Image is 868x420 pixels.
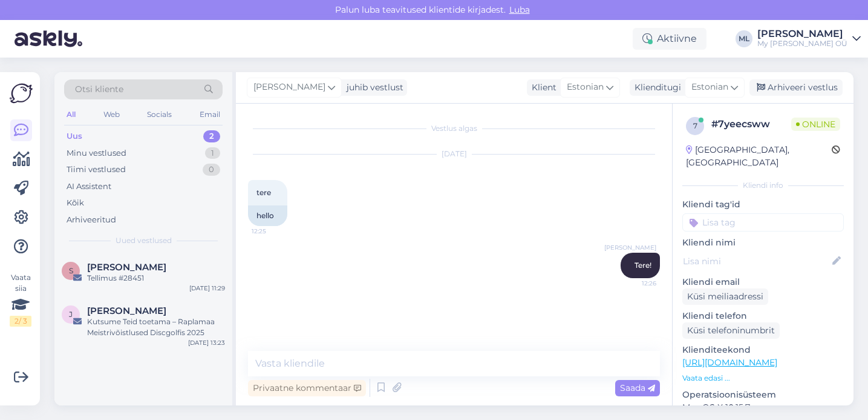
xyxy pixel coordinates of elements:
span: Sirle Reinholm [87,262,166,273]
span: Tere! [635,261,651,270]
span: tere [256,188,271,197]
span: J [69,310,73,319]
div: Kliendi info [682,180,844,191]
div: Küsi telefoninumbrit [682,322,780,339]
div: [DATE] 13:23 [188,338,225,347]
div: Klient [527,81,556,94]
span: 12:25 [252,227,297,236]
div: Tiimi vestlused [67,164,126,176]
div: Email [197,107,223,122]
div: # 7yeecsww [711,117,791,132]
span: Saada [620,382,655,393]
span: Jesper Puusepp [87,305,166,316]
div: Küsi meiliaadressi [682,288,768,305]
p: Operatsioonisüsteem [682,388,844,401]
div: Vaata siia [10,272,31,327]
span: [PERSON_NAME] [604,243,656,252]
div: Klienditugi [630,81,681,94]
div: [DATE] 11:29 [189,284,225,293]
p: Vaata edasi ... [682,373,844,384]
a: [URL][DOMAIN_NAME] [682,357,777,368]
div: Kutsume Teid toetama – Raplamaa Meistrivõistlused Discgolfis 2025 [87,316,225,338]
span: 12:26 [611,279,656,288]
div: Privaatne kommentaar [248,380,366,396]
div: 2 / 3 [10,316,31,327]
a: [PERSON_NAME]My [PERSON_NAME] OÜ [757,29,861,48]
p: Klienditeekond [682,344,844,356]
div: Vestlus algas [248,123,660,134]
span: Estonian [691,81,728,94]
input: Lisa tag [682,213,844,232]
span: Uued vestlused [116,235,172,246]
div: 1 [205,147,220,159]
div: My [PERSON_NAME] OÜ [757,39,847,48]
div: juhib vestlust [342,81,403,94]
div: 0 [203,164,220,176]
div: [DATE] [248,148,660,159]
span: S [69,266,73,275]
div: Minu vestlused [67,147,126,159]
p: Mac OS X 10.15.7 [682,401,844,414]
span: Otsi kliente [75,83,123,96]
div: Tellimus #28451 [87,273,225,284]
div: 2 [203,130,220,142]
p: Kliendi telefon [682,310,844,322]
div: Aktiivne [633,28,706,50]
div: Web [101,107,122,122]
p: Kliendi tag'id [682,198,844,211]
span: Estonian [567,81,604,94]
img: Askly Logo [10,82,33,105]
span: Online [791,118,840,131]
div: Socials [145,107,174,122]
div: Uus [67,130,82,142]
div: Arhiveeri vestlus [749,79,843,96]
p: Kliendi nimi [682,236,844,249]
div: AI Assistent [67,181,111,193]
span: Luba [506,4,534,15]
span: 7 [693,121,697,130]
input: Lisa nimi [683,255,830,268]
div: hello [248,205,287,226]
div: ML [736,30,752,47]
span: [PERSON_NAME] [253,81,325,94]
div: [GEOGRAPHIC_DATA], [GEOGRAPHIC_DATA] [686,144,832,169]
div: Arhiveeritud [67,214,116,226]
p: Kliendi email [682,276,844,288]
div: [PERSON_NAME] [757,29,847,39]
div: All [64,107,78,122]
div: Kõik [67,197,84,209]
